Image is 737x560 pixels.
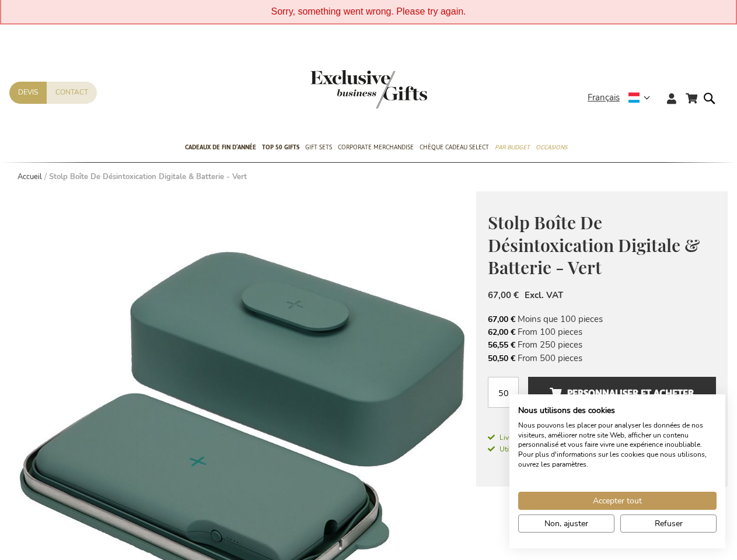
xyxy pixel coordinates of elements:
button: Refuser tous les cookies [620,514,717,533]
span: Refuser [655,517,683,530]
span: Stolp Boîte De Désintoxication Digitale & Batterie - Vert [488,211,700,279]
a: Contact [47,82,97,103]
span: TOP 50 Gifts [262,141,299,153]
span: 50,50 € [488,353,515,364]
li: From 250 pieces [488,338,716,351]
span: Sorry, something went wrong. Please try again. [271,6,466,16]
span: Par budget [495,141,530,153]
span: 56,55 € [488,339,515,351]
button: Personnaliser et acheter [528,377,716,409]
span: Corporate Merchandise [338,141,414,153]
a: Devis [9,82,47,103]
button: Accepter tous les cookies [518,492,717,510]
span: Occasions [536,141,567,153]
h2: Nous utilisons des cookies [518,405,717,416]
span: 62,00 € [488,327,515,338]
input: Qté [488,377,519,408]
strong: Stolp Boîte De Désintoxication Digitale & Batterie - Vert [49,171,247,182]
span: 67,00 € [488,289,519,301]
a: Utilisez notre service d'expédition directe [488,443,628,454]
span: Personnaliser et acheter [550,384,694,402]
li: From 100 pieces [488,325,716,338]
div: Français [588,91,658,104]
span: Excl. VAT [525,289,563,301]
a: Livré sous 15 à 30 jours ouvrables [488,432,716,443]
button: Ajustez les préférences de cookie [518,514,614,533]
a: store logo [310,70,369,108]
a: Accueil [18,171,42,182]
li: Moins que 100 pieces [488,313,716,325]
li: From 500 pieces [488,352,716,365]
p: Nous pouvons les placer pour analyser les données de nos visiteurs, améliorer notre site Web, aff... [518,421,717,470]
span: Cadeaux de fin d’année [185,141,256,153]
span: Non, ajuster [544,517,588,530]
span: Accepter tout [593,495,642,507]
img: Exclusive Business gifts logo [310,70,427,108]
span: Gift Sets [305,141,332,153]
span: Utilisez notre service d'expédition directe [488,444,628,454]
span: 67,00 € [488,314,515,325]
span: Chèque Cadeau Select [420,141,489,153]
span: Français [588,91,620,104]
